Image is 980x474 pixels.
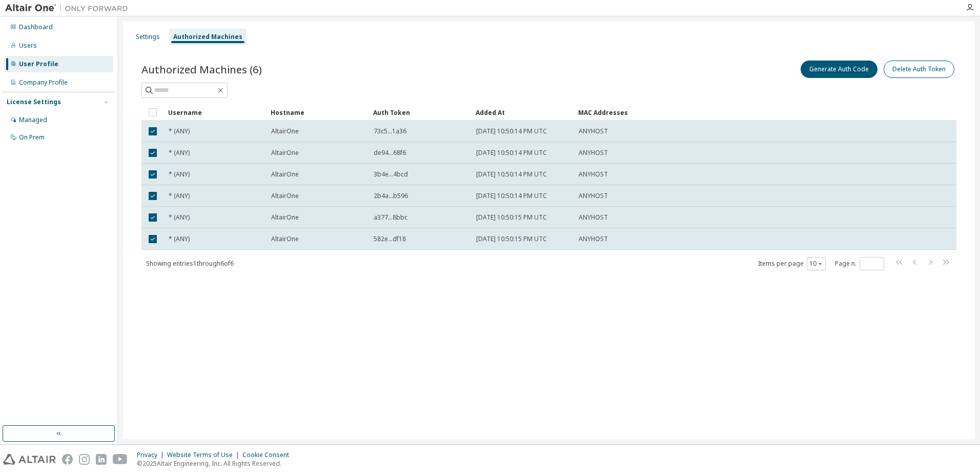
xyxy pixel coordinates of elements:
div: Authorized Machines [173,33,242,41]
button: Delete Auth Token [884,61,954,78]
span: * (ANY) [169,127,190,135]
span: AltairOne [271,235,299,243]
div: Hostname [271,104,365,121]
span: ANYHOST [579,127,608,135]
span: ANYHOST [579,149,608,157]
div: Auth Token [373,104,467,121]
span: AltairOne [271,192,299,200]
img: instagram.svg [79,454,90,465]
span: a377...8bbc [374,213,407,222]
img: linkedin.svg [96,454,107,465]
img: youtube.svg [113,454,128,465]
span: ANYHOST [579,170,608,179]
span: 2b4a...b596 [374,192,408,200]
span: 73c5...1a36 [374,127,406,135]
span: * (ANY) [169,170,190,179]
div: Company Profile [19,78,68,87]
span: Authorized Machines (6) [141,62,262,76]
span: ANYHOST [579,213,608,222]
div: Cookie Consent [242,451,295,459]
span: ANYHOST [579,192,608,200]
span: [DATE] 10:50:14 PM UTC [476,170,547,179]
p: © 2025 Altair Engineering, Inc. All Rights Reserved. [137,459,295,468]
span: * (ANY) [169,149,190,157]
span: ANYHOST [579,235,608,243]
div: MAC Addresses [578,104,849,121]
span: [DATE] 10:50:14 PM UTC [476,127,547,135]
div: Dashboard [19,23,53,31]
span: AltairOne [271,170,299,179]
div: Settings [136,33,160,41]
span: [DATE] 10:50:15 PM UTC [476,235,547,243]
span: * (ANY) [169,235,190,243]
img: altair_logo.svg [3,454,56,465]
span: AltairOne [271,149,299,157]
span: [DATE] 10:50:14 PM UTC [476,149,547,157]
span: 3b4e...4bcd [374,170,408,179]
span: AltairOne [271,127,299,135]
div: License Settings [7,98,61,106]
div: User Profile [19,60,58,68]
button: 10 [809,260,823,268]
span: Items per page [758,257,826,270]
div: Website Terms of Use [167,451,242,459]
span: [DATE] 10:50:14 PM UTC [476,192,547,200]
span: * (ANY) [169,192,190,200]
span: AltairOne [271,213,299,222]
span: 582e...df18 [374,235,406,243]
img: facebook.svg [62,454,73,465]
span: * (ANY) [169,213,190,222]
div: On Prem [19,133,45,142]
div: Users [19,42,37,50]
div: Privacy [137,451,167,459]
span: Showing entries 1 through 6 of 6 [146,259,234,268]
img: Altair One [5,3,133,13]
div: Added At [476,104,570,121]
span: de94...68f6 [374,149,406,157]
div: Managed [19,116,47,124]
div: Username [168,104,262,121]
span: Page n. [835,257,884,270]
button: Generate Auth Code [801,61,877,78]
span: [DATE] 10:50:15 PM UTC [476,213,547,222]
